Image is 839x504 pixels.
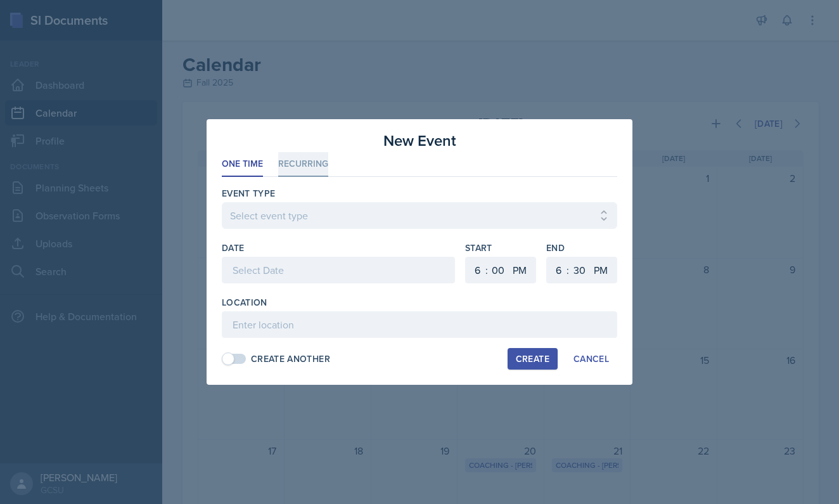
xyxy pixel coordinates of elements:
input: Enter location [222,311,617,338]
li: One Time [222,152,263,177]
li: Recurring [278,152,328,177]
label: Location [222,296,267,309]
label: End [546,242,617,254]
div: Cancel [573,354,609,364]
div: : [567,262,569,278]
h3: New Event [383,129,456,152]
div: : [485,262,488,278]
div: Create Another [251,352,330,366]
label: Start [465,242,536,254]
label: Event Type [222,187,276,200]
button: Create [508,348,558,370]
label: Date [222,242,244,254]
div: Create [516,354,549,364]
button: Cancel [565,348,617,370]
